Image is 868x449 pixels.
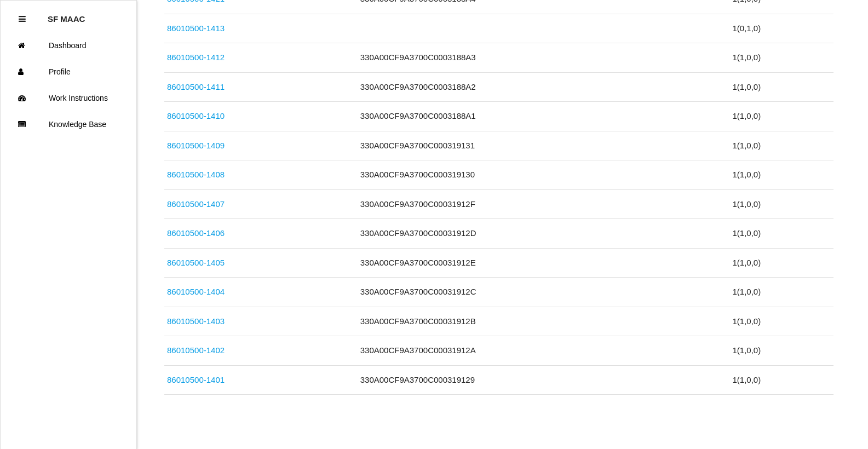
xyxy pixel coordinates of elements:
td: 330A00CF9A3700C00031912A [358,336,730,366]
div: Close [19,6,26,32]
td: 1 ( 1 , 0 , 0 ) [729,219,833,249]
td: 1 ( 1 , 0 , 0 ) [729,102,833,131]
td: 1 ( 1 , 0 , 0 ) [729,248,833,278]
a: 86010500-1403 [167,316,225,326]
a: 86010500-1406 [167,228,225,238]
a: 86010500-1401 [167,375,225,384]
a: 86010500-1412 [167,53,225,62]
a: 86010500-1402 [167,346,225,355]
a: 86010500-1405 [167,258,225,267]
td: 330A00CF9A3700C00031912B [358,307,730,336]
td: 330A00CF9A3700C000319129 [358,365,730,395]
a: 86010500-1411 [167,82,225,91]
td: 330A00CF9A3700C0003188A3 [358,43,730,73]
td: 1 ( 1 , 0 , 0 ) [729,278,833,307]
td: 1 ( 1 , 0 , 0 ) [729,160,833,190]
td: 1 ( 1 , 0 , 0 ) [729,307,833,336]
a: 86010500-1407 [167,199,225,209]
td: 330A00CF9A3700C0003188A2 [358,72,730,102]
a: 86010500-1413 [167,24,225,33]
td: 1 ( 1 , 0 , 0 ) [729,43,833,73]
a: 86010500-1404 [167,287,225,296]
td: 1 ( 1 , 0 , 0 ) [729,189,833,219]
a: 86010500-1409 [167,141,225,150]
td: 1 ( 1 , 0 , 0 ) [729,365,833,395]
td: 1 ( 1 , 0 , 0 ) [729,72,833,102]
td: 330A00CF9A3700C000319131 [358,131,730,160]
td: 1 ( 1 , 0 , 0 ) [729,336,833,366]
td: 330A00CF9A3700C00031912F [358,189,730,219]
a: 86010500-1410 [167,111,225,120]
a: Profile [1,59,136,85]
td: 330A00CF9A3700C00031912E [358,248,730,278]
td: 330A00CF9A3700C0003188A1 [358,102,730,131]
a: Dashboard [1,32,136,59]
a: Work Instructions [1,85,136,111]
td: 330A00CF9A3700C00031912D [358,219,730,249]
a: 86010500-1408 [167,170,225,179]
a: Knowledge Base [1,111,136,137]
td: 330A00CF9A3700C000319130 [358,160,730,190]
td: 1 ( 0 , 1 , 0 ) [729,14,833,43]
td: 330A00CF9A3700C00031912C [358,278,730,307]
td: 1 ( 1 , 0 , 0 ) [729,131,833,160]
p: SF MAAC [48,6,85,24]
